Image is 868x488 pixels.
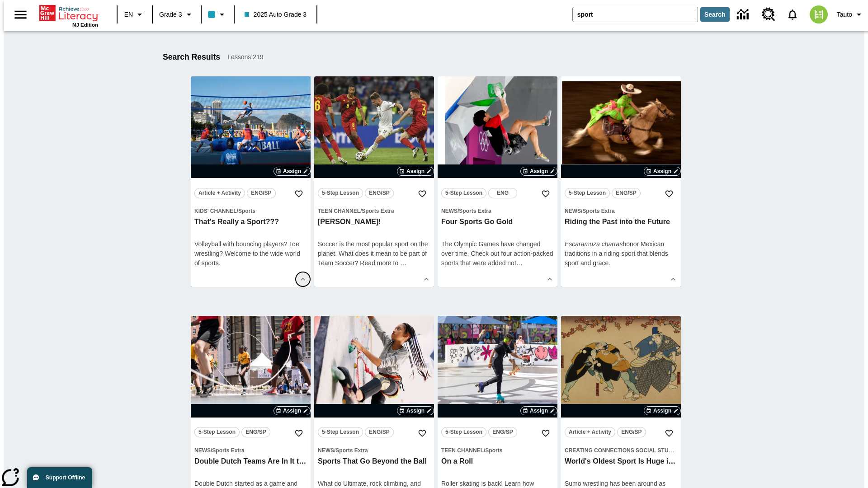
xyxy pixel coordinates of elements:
span: Sports Extra [335,447,368,454]
button: 5-Step Lesson [441,188,486,198]
span: Article + Activity [198,188,241,198]
span: / [211,447,212,454]
button: Show Details [666,272,680,286]
span: Topic: News/Sports Extra [318,446,430,455]
button: Grade: Grade 3, Select a grade [156,6,198,23]
button: Show Details [543,272,557,286]
input: search field [573,7,698,22]
a: Resource Center, Will open in new tab [756,2,781,27]
span: Support Offline [46,474,85,481]
span: Assign [406,407,425,415]
button: 5-Step Lesson [194,427,240,437]
button: Class color is light blue. Change class color [204,6,231,23]
span: / [237,208,238,214]
button: ENG [488,188,517,198]
button: Language: EN, Select a language [120,6,149,23]
span: Topic: Teen Channel/Sports Extra [318,206,430,216]
span: News [194,447,211,454]
button: Assign Choose Dates [644,406,681,415]
span: ENG/SP [616,188,636,198]
span: Teen Channel [441,447,484,454]
button: Assign Choose Dates [644,167,681,176]
div: lesson details [191,76,311,287]
span: Assign [530,407,548,415]
button: Assign Choose Dates [274,167,311,176]
a: Notifications [781,3,804,26]
img: avatar image [810,5,828,23]
button: Add to Favorites [414,186,430,202]
a: Home [39,4,98,22]
h3: World's Oldest Sport Is Huge in Japan [565,457,677,466]
span: Lessons : 219 [227,52,263,62]
button: Add to Favorites [291,186,307,202]
button: Article + Activity [194,188,245,198]
button: Add to Favorites [291,425,307,441]
span: Sports Extra [459,208,491,214]
button: 5-Step Lesson [318,427,363,437]
span: ENG/SP [251,188,271,198]
span: Topic: News/Sports Extra [565,206,677,216]
h3: Four Sports Go Gold [441,217,554,227]
span: Topic: News/Sports Extra [441,206,554,216]
button: ENG/SP [365,427,394,437]
span: / [334,447,335,454]
span: ENG/SP [492,427,513,437]
button: Add to Favorites [538,186,554,202]
span: Tauto [837,10,852,19]
span: 5-Step Lesson [322,427,359,437]
button: Show Details [296,272,310,286]
span: Topic: Kids' Channel/Sports [194,206,307,216]
span: 5-Step Lesson [569,188,606,198]
span: Sports Extra [582,208,614,214]
button: Assign Choose Dates [397,406,434,415]
h3: That's Really a Sport??? [194,217,307,227]
span: Assign [406,167,425,175]
span: News [318,447,334,454]
em: Escaramuza charras [565,240,623,248]
button: Assign Choose Dates [520,167,557,176]
span: 5-Step Lesson [322,188,359,198]
span: Article + Activity [569,427,611,437]
div: lesson details [438,76,557,287]
span: Assign [530,167,548,175]
button: Article + Activity [565,427,615,437]
span: Topic: News/Sports Extra [194,446,307,455]
button: Support Offline [27,467,92,488]
span: Sports Extra [212,447,244,454]
button: Profile/Settings [833,6,868,23]
div: lesson details [314,76,434,287]
span: ENG/SP [621,427,642,437]
button: Add to Favorites [661,186,677,202]
button: Add to Favorites [661,425,677,441]
span: / [458,208,459,214]
div: Home [39,3,98,28]
span: Topic: Teen Channel/Sports [441,446,554,455]
span: News [441,208,458,214]
span: Assign [283,407,301,415]
button: Assign Choose Dates [520,406,557,415]
button: Add to Favorites [538,425,554,441]
button: ENG/SP [241,427,270,437]
span: / [360,208,362,214]
span: ENG/SP [245,427,266,437]
span: Sports [485,447,502,454]
div: The Olympic Games have changed over time. Check out four action-packed sports that were added no [441,239,554,268]
h3: Sports That Go Beyond the Ball [318,457,430,466]
button: 5-Step Lesson [318,188,363,198]
span: … [400,259,406,267]
span: 2025 Auto Grade 3 [245,10,307,19]
span: / [484,447,485,454]
h3: Double Dutch Teams Are In It to Win It [194,457,307,466]
button: Open side menu [7,1,34,28]
h3: On a Roll [441,457,554,466]
span: … [516,259,523,267]
span: Topic: Creating Connections Social Studies/World History II [565,446,677,455]
button: Add to Favorites [414,425,430,441]
span: / [581,208,582,214]
h3: G-O-O-A-L! [318,217,430,227]
button: ENG/SP [247,188,276,198]
h1: Search Results [163,52,220,62]
span: ENG/SP [369,427,389,437]
a: Data Center [731,2,756,27]
button: Show Details [420,272,433,286]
